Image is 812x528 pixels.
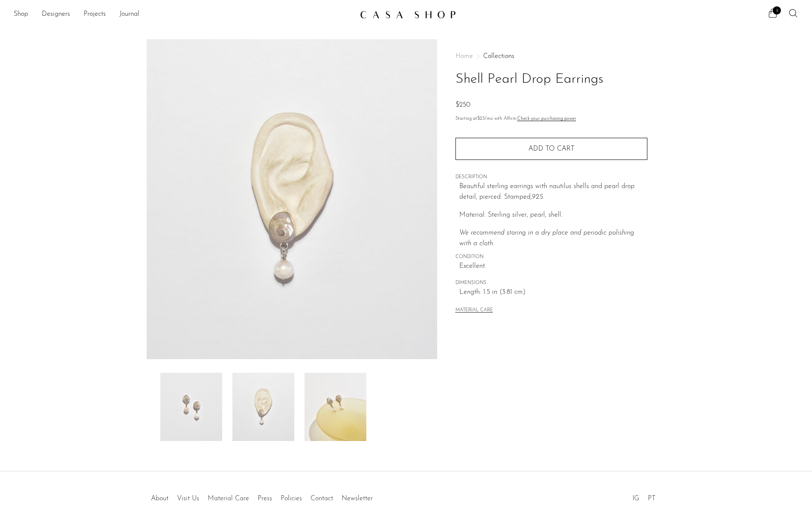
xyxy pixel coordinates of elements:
[455,174,647,181] span: DESCRIPTION
[14,7,353,22] nav: Desktop navigation
[14,9,28,20] a: Shop
[310,495,333,502] a: Contact
[477,116,485,121] span: $23
[455,253,647,261] span: CONDITION
[42,9,70,20] a: Designers
[160,373,222,441] img: Shell Pearl Drop Earrings
[304,373,366,441] img: Shell Pearl Drop Earrings
[14,7,353,22] ul: NEW HEADER MENU
[455,102,470,108] span: $250
[455,308,493,314] button: MATERIAL CARE
[455,138,647,160] button: Add to cart
[632,495,639,502] a: IG
[84,9,106,20] a: Projects
[455,69,647,90] h1: Shell Pearl Drop Earrings
[208,495,249,502] a: Material Care
[517,116,576,121] a: Check your purchasing power - Learn more about Affirm Financing (opens in modal)
[528,145,574,152] span: Add to cart
[459,229,634,247] i: We recommend storing in a dry place and periodic polishing with a cloth.
[628,488,660,505] ul: Social Medias
[455,53,473,60] span: Home
[177,495,199,502] a: Visit Us
[147,39,437,359] img: Shell Pearl Drop Earrings
[459,210,647,221] p: Material: Sterling silver, pearl, shell.
[455,115,647,123] p: Starting at /mo with Affirm.
[119,9,139,20] a: Journal
[147,488,377,505] ul: Quick links
[232,373,294,441] img: Shell Pearl Drop Earrings
[459,181,647,203] p: Beautiful sterling earrings with nautilus shells and pearl drop detail, pierced. Stamped,
[459,261,647,272] span: Excellent.
[532,194,544,200] em: 925.
[648,495,655,502] a: PT
[455,279,647,287] span: DIMENSIONS
[281,495,302,502] a: Policies
[459,287,647,298] span: Length: 1.5 in (3.81 cm)
[151,495,168,502] a: About
[455,53,647,60] nav: Breadcrumbs
[773,6,781,15] span: 2
[483,53,514,60] a: Collections
[258,495,272,502] a: Press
